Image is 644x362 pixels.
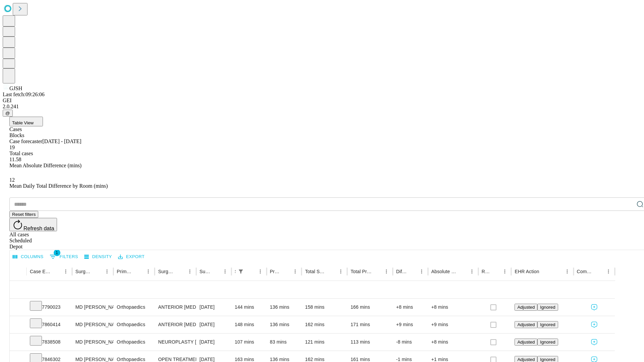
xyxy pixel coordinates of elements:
[517,305,535,310] span: Adjusted
[372,267,382,276] button: Sort
[9,138,42,144] span: Case forecaster
[3,104,641,110] div: 2.0.241
[396,269,407,274] div: Difference
[305,316,344,333] div: 162 mins
[396,299,425,316] div: +8 mins
[75,299,110,316] div: MD [PERSON_NAME] [PERSON_NAME]
[117,269,133,274] div: Primary Service
[305,269,326,274] div: Total Scheduled Duration
[52,267,61,276] button: Sort
[327,267,336,276] button: Sort
[537,339,558,346] button: Ignored
[61,267,70,276] button: Menu
[396,334,425,351] div: -8 mins
[117,316,151,333] div: Orthopaedics
[200,269,210,274] div: Surgery Date
[270,299,299,316] div: 136 mins
[158,334,193,351] div: NEUROPLASTY [MEDICAL_DATA] AT [GEOGRAPHIC_DATA]
[515,339,537,346] button: Adjusted
[431,299,475,316] div: +8 mins
[577,269,594,274] div: Comments
[305,299,344,316] div: 158 mins
[3,110,13,117] button: @
[270,269,281,274] div: Predicted In Room Duration
[116,252,146,262] button: Export
[220,267,230,276] button: Menu
[13,337,23,348] button: Expand
[93,267,102,276] button: Sort
[562,267,572,276] button: Menu
[211,267,220,276] button: Sort
[458,267,467,276] button: Sort
[9,183,108,189] span: Mean Daily Total Difference by Room (mins)
[408,267,417,276] button: Sort
[30,334,69,351] div: 7838508
[537,321,558,328] button: Ignored
[517,357,535,362] span: Adjusted
[5,111,10,116] span: @
[515,321,537,328] button: Adjusted
[13,302,23,313] button: Expand
[482,269,490,274] div: Resolved in EHR
[540,322,555,327] span: Ignored
[158,299,193,316] div: ANTERIOR [MEDICAL_DATA] TOTAL HIP
[12,120,34,125] span: Table View
[246,267,256,276] button: Sort
[9,85,22,91] span: GJSH
[9,117,43,126] button: Table View
[235,299,263,316] div: 144 mins
[351,316,389,333] div: 171 mins
[48,251,80,262] button: Show filters
[134,267,144,276] button: Sort
[200,316,228,333] div: [DATE]
[9,163,82,168] span: Mean Absolute Difference (mins)
[236,267,246,276] div: 1 active filter
[30,299,69,316] div: 7790023
[537,304,558,311] button: Ignored
[200,299,228,316] div: [DATE]
[290,267,300,276] button: Menu
[235,316,263,333] div: 148 mins
[9,144,15,150] span: 19
[351,334,389,351] div: 113 mins
[515,304,537,311] button: Adjusted
[540,267,549,276] button: Sort
[9,218,57,231] button: Refresh data
[396,316,425,333] div: +9 mins
[117,334,151,351] div: Orthopaedics
[235,269,235,274] div: Scheduled In Room Duration
[11,252,45,262] button: Select columns
[235,334,263,351] div: 107 mins
[9,177,15,183] span: 12
[467,267,477,276] button: Menu
[42,138,81,144] span: [DATE] - [DATE]
[500,267,509,276] button: Menu
[517,322,535,327] span: Adjusted
[281,267,290,276] button: Sort
[83,252,114,262] button: Density
[102,267,112,276] button: Menu
[305,334,344,351] div: 121 mins
[270,316,299,333] div: 136 mins
[431,269,457,274] div: Absolute Difference
[270,334,299,351] div: 83 mins
[336,267,345,276] button: Menu
[144,267,153,276] button: Menu
[75,316,110,333] div: MD [PERSON_NAME] [PERSON_NAME]
[256,267,265,276] button: Menu
[236,267,246,276] button: Show filters
[540,340,555,345] span: Ignored
[23,226,54,231] span: Refresh data
[13,319,23,331] button: Expand
[604,267,613,276] button: Menu
[382,267,391,276] button: Menu
[185,267,195,276] button: Menu
[517,340,535,345] span: Adjusted
[30,316,69,333] div: 7860414
[9,211,38,218] button: Reset filters
[9,150,33,156] span: Total cases
[515,269,539,274] div: EHR Action
[75,269,92,274] div: Surgeon Name
[158,316,193,333] div: ANTERIOR [MEDICAL_DATA] TOTAL HIP
[75,334,110,351] div: MD [PERSON_NAME] [PERSON_NAME]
